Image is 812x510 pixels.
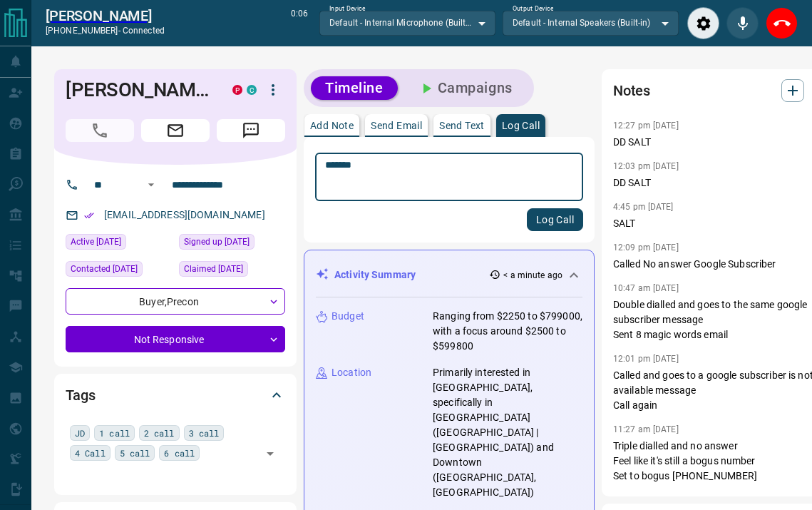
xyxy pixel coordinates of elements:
p: 12:27 pm [DATE] [613,121,679,131]
span: Signed up [DATE] [184,235,250,249]
p: < a minute ago [503,269,562,282]
button: Campaigns [404,76,527,100]
span: 2 call [144,426,175,440]
span: 4 Call [75,446,106,460]
button: Open [143,176,160,193]
span: 1 call [99,426,130,440]
button: Timeline [311,76,398,100]
div: Buyer , Precon [66,288,285,315]
h2: Notes [613,79,650,102]
span: Contacted [DATE] [71,262,138,276]
span: Email [141,119,210,142]
span: 3 call [189,426,220,440]
span: Active [DATE] [71,235,121,249]
p: 4:45 pm [DATE] [613,202,674,212]
div: property.ca [232,85,242,95]
p: Send Text [439,121,485,131]
p: Primarily interested in [GEOGRAPHIC_DATA], specifically in [GEOGRAPHIC_DATA] ([GEOGRAPHIC_DATA] |... [433,365,582,500]
div: End Call [766,7,798,39]
label: Input Device [329,4,366,14]
span: JD [75,426,85,440]
span: Claimed [DATE] [184,262,243,276]
p: 12:01 pm [DATE] [613,354,679,364]
button: Log Call [527,208,583,231]
a: [PERSON_NAME] [46,7,165,24]
span: Call [66,119,134,142]
p: [PHONE_NUMBER] - [46,24,165,37]
div: Mute [726,7,759,39]
h1: [PERSON_NAME] [66,78,211,101]
h2: Tags [66,384,95,407]
p: Budget [332,309,364,324]
div: Tags [66,378,285,412]
a: [EMAIL_ADDRESS][DOMAIN_NAME] [104,209,265,220]
span: 5 call [120,446,150,460]
div: Default - Internal Microphone (Built-in) [319,11,495,35]
p: 12:09 pm [DATE] [613,243,679,253]
p: Log Call [502,121,540,131]
span: 6 call [164,446,195,460]
div: Default - Internal Speakers (Built-in) [503,11,679,35]
div: Wed Aug 06 2025 [66,261,172,281]
span: Message [217,119,285,142]
div: Mon Jan 11 2021 [179,234,285,254]
button: Open [260,444,280,464]
p: 10:47 am [DATE] [613,283,679,293]
div: Activity Summary< a minute ago [316,262,582,288]
p: 11:27 am [DATE] [613,424,679,434]
p: Activity Summary [334,267,416,282]
p: Ranging from $2250 to $799000, with a focus around $2500 to $599800 [433,309,582,354]
div: Not Responsive [66,326,285,352]
svg: Email Verified [84,210,94,220]
div: Fri Aug 08 2025 [66,234,172,254]
label: Output Device [513,4,553,14]
p: 12:03 pm [DATE] [613,161,679,171]
p: 0:06 [291,7,308,39]
p: Add Note [310,121,354,131]
span: connected [123,26,165,36]
p: Location [332,365,371,380]
div: condos.ca [247,85,257,95]
div: Tue Jul 29 2025 [179,261,285,281]
div: Audio Settings [687,7,719,39]
p: Send Email [371,121,422,131]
